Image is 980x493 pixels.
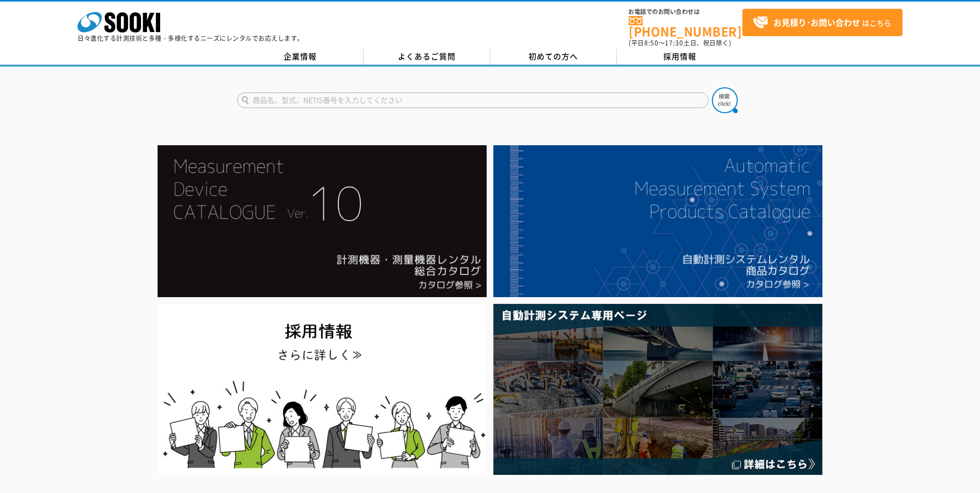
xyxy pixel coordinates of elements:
img: Catalog Ver10 [158,145,487,297]
input: 商品名、型式、NETIS番号を入力してください [237,93,709,108]
p: 日々進化する計測技術と多種・多様化するニーズにレンタルでお応えします。 [77,35,304,41]
span: お電話でのお問い合わせは [629,9,742,15]
img: 自動計測システム専用ページ [493,304,822,475]
strong: お見積り･お問い合わせ [773,16,860,28]
a: お見積り･お問い合わせはこちら [742,9,903,36]
span: 17:30 [665,38,683,48]
img: btn_search.png [712,87,738,113]
span: はこちら [753,15,891,30]
span: 8:50 [644,38,659,48]
a: 初めての方へ [490,49,617,65]
img: SOOKI recruit [158,304,487,475]
a: よくあるご質問 [364,49,490,65]
span: 初めての方へ [528,51,578,62]
a: 採用情報 [617,49,743,65]
a: [PHONE_NUMBER] [629,16,742,37]
a: 企業情報 [237,49,364,65]
img: 自動計測システムカタログ [493,145,822,297]
span: (平日 ～ 土日、祝日除く) [629,38,731,48]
